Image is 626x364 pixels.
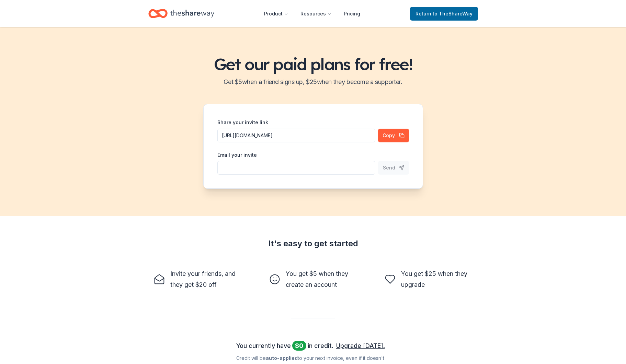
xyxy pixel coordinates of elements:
a: Pricing [338,7,366,21]
a: Upgrade [DATE]. [336,340,385,351]
nav: Main [259,5,366,22]
div: It's easy to get started [148,238,478,249]
div: You get $5 when they create an account [286,268,357,290]
span: Return [416,10,473,18]
div: You get $25 when they upgrade [401,268,473,290]
span: to TheShareWay [433,11,473,16]
a: Home [148,5,214,22]
a: Returnto TheShareWay [410,7,478,21]
button: Copy [378,129,409,142]
b: auto-applied [266,355,298,361]
label: Email your invite [217,152,257,158]
button: Resources [295,7,337,21]
h2: Get $ 5 when a friend signs up, $ 25 when they become a supporter. [8,77,618,87]
div: Invite your friends, and they get $20 off [170,268,242,290]
span: $ 0 [292,341,306,351]
label: Share your invite link [217,119,268,126]
h1: Get our paid plans for free! [8,55,618,74]
button: Product [259,7,294,21]
div: You currently have in credit. [236,340,390,351]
